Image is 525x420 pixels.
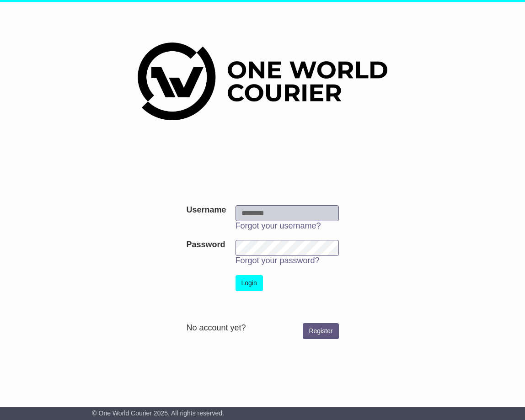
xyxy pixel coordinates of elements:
button: Login [236,275,263,291]
span: © One World Courier 2025. All rights reserved. [92,409,224,417]
label: Password [186,240,225,250]
img: One World [138,43,387,120]
div: No account yet? [186,323,338,333]
a: Forgot your password? [236,256,320,265]
a: Forgot your username? [236,221,321,230]
a: Register [303,323,338,339]
label: Username [186,205,226,215]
